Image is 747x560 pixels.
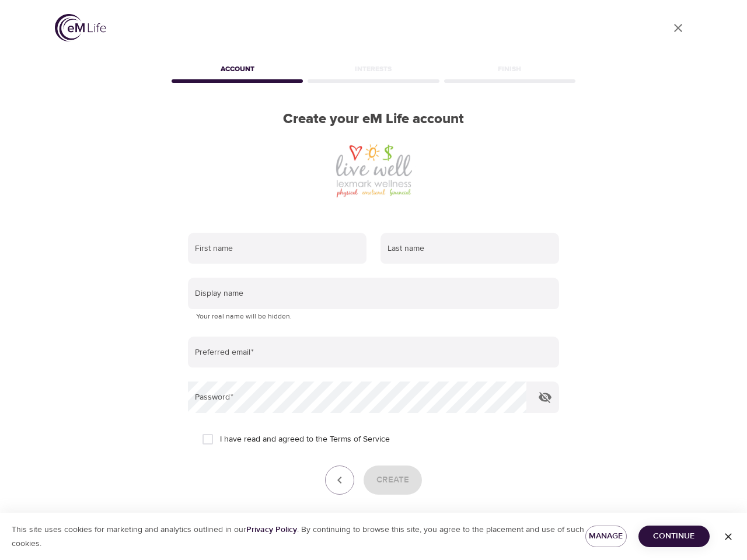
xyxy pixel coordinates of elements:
[55,14,106,41] img: logo
[196,311,551,323] p: Your real name will be hidden.
[585,526,627,547] button: Manage
[246,524,297,535] a: Privacy Policy
[664,14,692,42] a: close
[220,433,390,446] span: I have read and agreed to the
[330,433,390,446] a: Terms of Service
[648,529,700,544] span: Continue
[638,526,710,547] button: Continue
[332,142,416,200] img: Lexmark%20Logo.jfif
[595,529,617,544] span: Manage
[169,111,578,128] h2: Create your eM Life account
